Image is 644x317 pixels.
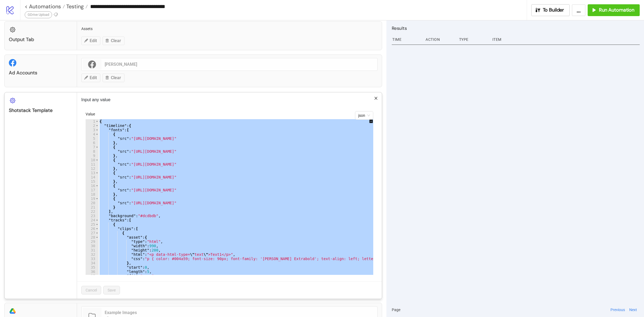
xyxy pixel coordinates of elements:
div: 26 [86,227,99,231]
div: 15 [86,179,99,184]
button: Cancel [81,286,101,294]
label: Value [86,111,98,117]
div: 34 [86,261,99,265]
div: 2 [86,123,99,128]
div: 33 [86,257,99,261]
div: GDrive Upload [25,11,52,18]
span: Toggle code folding, rows 1 through 303 [96,119,98,123]
div: 1 [86,119,99,123]
div: Time [392,34,421,45]
div: 8 [86,149,99,154]
div: 29 [86,239,99,244]
div: 27 [86,231,99,235]
span: Toggle code folding, rows 10 through 12 [96,158,98,162]
div: 23 [86,214,99,218]
div: 7 [86,145,99,149]
div: 37 [86,274,99,278]
span: close [374,96,378,100]
span: Toggle code folding, rows 3 through 22 [96,128,98,132]
div: Type [459,34,488,45]
span: Testing [65,3,84,10]
span: Toggle code folding, rows 26 through 45 [96,227,98,231]
div: 18 [86,192,99,196]
div: 11 [86,162,99,166]
div: 35 [86,265,99,269]
span: Toggle code folding, rows 4 through 6 [96,132,98,136]
div: 32 [86,252,99,257]
button: ... [572,4,586,16]
span: json [358,111,370,119]
div: 5 [86,136,99,141]
p: Input any value [81,97,378,103]
div: 22 [86,209,99,214]
div: 30 [86,244,99,248]
div: 16 [86,184,99,188]
span: Toggle code folding, rows 24 through 259 [96,218,98,222]
div: 17 [86,188,99,192]
div: Shotstack Template [9,107,72,114]
button: Save [103,286,120,294]
div: 13 [86,171,99,175]
div: 4 [86,132,99,136]
div: 6 [86,141,99,145]
div: Item [492,34,640,45]
div: Action [425,34,455,45]
div: 28 [86,235,99,239]
div: 10 [86,158,99,162]
button: Next [628,307,639,313]
span: Toggle code folding, rows 2 through 260 [96,123,98,128]
span: Toggle code folding, rows 16 through 18 [96,184,98,188]
button: Run Automation [588,4,640,16]
div: 21 [86,205,99,209]
a: Testing [65,4,88,9]
span: Page [392,307,400,313]
button: To Builder [531,4,570,16]
span: Toggle code folding, rows 25 through 46 [96,222,98,227]
div: 24 [86,218,99,222]
div: 3 [86,128,99,132]
span: Toggle code folding, rows 27 through 44 [96,231,98,235]
span: Toggle code folding, rows 13 through 15 [96,171,98,175]
button: Previous [609,307,627,313]
span: To Builder [543,7,564,13]
span: Toggle code folding, rows 19 through 21 [96,196,98,201]
div: 36 [86,269,99,274]
span: Run Automation [599,7,634,13]
div: 12 [86,166,99,171]
div: 9 [86,154,99,158]
div: 25 [86,222,99,227]
div: 19 [86,196,99,201]
span: Toggle code folding, rows 7 through 9 [96,145,98,149]
h2: Results [392,25,640,32]
span: Toggle code folding, rows 28 through 34 [96,235,98,239]
a: < Automations [25,4,65,9]
div: 14 [86,175,99,179]
div: 20 [86,201,99,205]
div: 31 [86,248,99,252]
span: up-square [369,119,373,123]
